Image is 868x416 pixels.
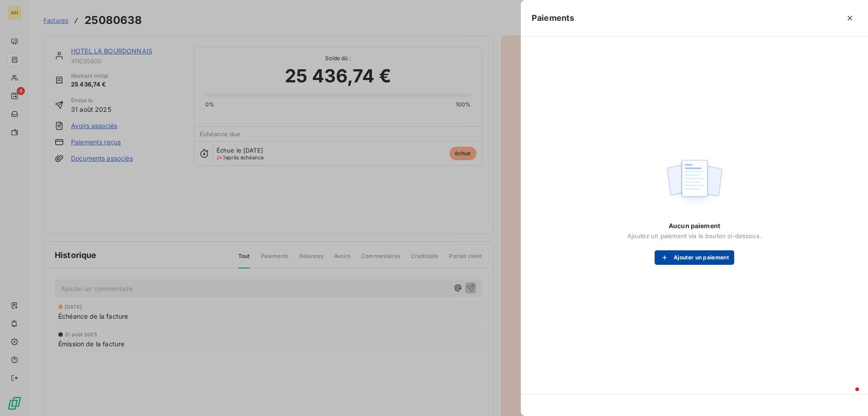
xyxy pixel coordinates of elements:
h5: Paiements [532,12,574,24]
button: Ajouter un paiement [655,250,734,265]
span: Ajoutez un paiement via le bouton ci-dessous. [627,232,761,239]
img: empty state [665,155,723,211]
iframe: Intercom live chat [837,385,859,407]
span: Aucun paiement [669,221,720,230]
